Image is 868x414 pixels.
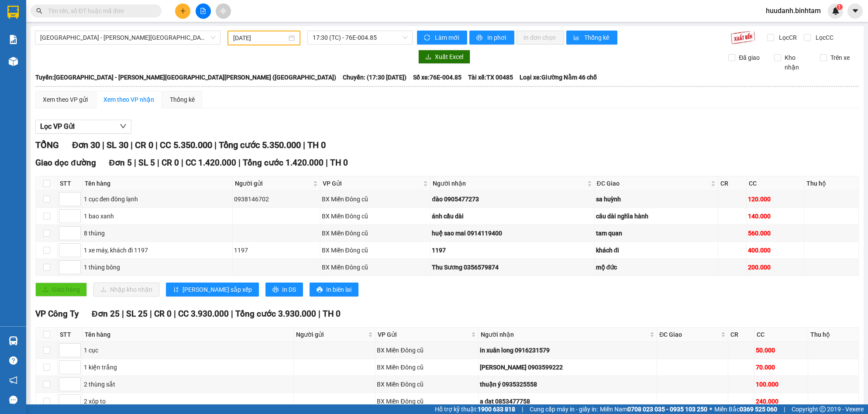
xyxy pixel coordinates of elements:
span: Hỗ trợ kỹ thuật: [435,404,515,414]
div: 2 xôp to [84,397,292,406]
span: bar-chart [573,34,581,41]
button: file-add [196,3,211,19]
span: Kho nhận [781,53,813,72]
input: Tìm tên, số ĐT hoặc mã đơn [48,6,151,16]
button: plus [175,3,190,19]
span: download [425,54,431,61]
span: | [122,309,124,319]
span: Đơn 30 [72,140,100,150]
span: printer [272,286,279,293]
button: sort-ascending[PERSON_NAME] sắp xếp [166,283,259,297]
button: bar-chartThống kê [566,31,617,45]
span: Số xe: 76E-004.85 [413,72,462,82]
span: search [36,8,42,14]
th: CR [718,176,747,191]
span: CC 5.350.000 [160,140,212,150]
span: SL 30 [107,140,128,150]
span: In biên lai [326,285,351,294]
td: BX Miền Đông cũ [320,191,431,208]
div: sa huỳnh [596,194,717,204]
span: | [238,158,241,168]
div: đào 0905477273 [432,194,592,204]
button: uploadGiao hàng [35,283,87,297]
span: [PERSON_NAME] sắp xếp [183,285,252,294]
div: Xem theo VP nhận [103,95,154,104]
span: | [155,140,158,150]
div: 1 bao xanh [84,211,231,221]
span: Lọc CR [775,33,798,42]
button: printerIn DS [265,283,303,297]
span: Cung cấp máy in - giấy in: [530,404,598,414]
div: huệ sao mai 0914119400 [432,228,592,238]
img: warehouse-icon [9,336,18,345]
div: a đat 0853477758 [480,397,656,406]
span: plus [180,8,186,14]
span: SL 25 [126,309,148,319]
div: 100.000 [756,379,806,389]
th: CR [728,328,754,342]
strong: 1900 633 818 [478,406,515,413]
span: CC 3.930.000 [178,309,229,319]
span: Đã giao [735,53,763,62]
span: Tài xế: TX 00485 [468,72,513,82]
span: printer [317,286,323,293]
span: TỔNG [35,140,59,150]
span: TH 0 [323,309,341,319]
div: 1 xe máy, khách đi 1197 [84,245,231,255]
div: 0938146702 [234,194,319,204]
span: Chuyến: (17:30 [DATE]) [343,72,406,82]
th: Thu hộ [808,328,859,342]
img: solution-icon [9,35,18,44]
span: sync [424,34,431,41]
span: | [318,309,320,319]
span: Giao dọc đường [35,158,96,168]
span: Người nhận [433,179,585,188]
span: ⚪️ [710,407,712,411]
span: huudanh.binhtam [759,5,828,16]
span: Làm mới [435,33,460,42]
span: VP Công Ty [35,309,79,319]
span: | [131,140,133,150]
span: | [214,140,217,150]
span: Trên xe [827,53,853,62]
span: sort-ascending [173,286,179,293]
span: TH 0 [330,158,348,168]
span: aim [220,8,226,14]
div: BX Miền Đông cũ [377,362,476,372]
span: TH 0 [307,140,326,150]
th: CC [747,176,804,191]
div: 560.000 [748,228,803,238]
span: CR 0 [162,158,179,168]
div: 400.000 [748,245,803,255]
div: 1 kiện trắng [84,362,292,372]
span: copyright [820,406,826,412]
div: BX Miền Đông cũ [322,194,429,204]
span: | [181,158,183,168]
th: Tên hàng [83,176,233,191]
span: | [303,140,305,150]
span: | [326,158,328,168]
sup: 1 [837,4,843,10]
span: Người nhận [481,330,648,339]
img: logo-vxr [7,6,19,19]
strong: 0708 023 035 - 0935 103 250 [627,406,707,413]
span: CC 1.420.000 [186,158,236,168]
span: 1 [838,4,841,10]
button: printerIn phơi [469,31,514,45]
strong: 0369 525 060 [740,406,777,413]
div: BX Miền Đông cũ [322,211,429,221]
div: BX Miền Đông cũ [322,228,429,238]
span: | [157,158,159,168]
span: In phơi [487,33,507,42]
span: Người gửi [235,179,311,188]
span: message [9,396,17,404]
div: [PERSON_NAME] 0903599222 [480,362,656,372]
button: downloadXuất Excel [418,50,470,64]
span: down [120,123,127,130]
span: | [231,309,233,319]
div: 1 cục [84,345,292,355]
div: mộ đức [596,262,717,272]
div: Thu Sương 0356579874 [432,262,592,272]
span: | [102,140,104,150]
th: STT [58,328,83,342]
